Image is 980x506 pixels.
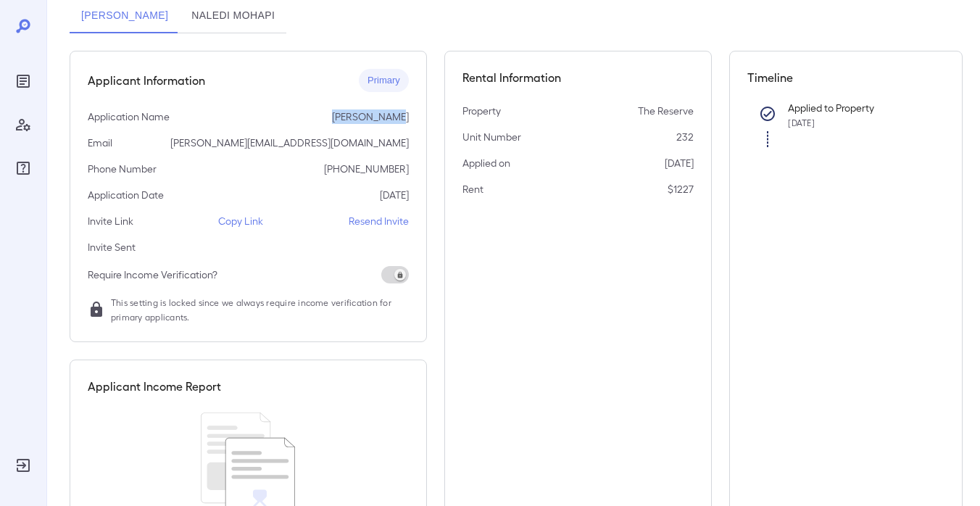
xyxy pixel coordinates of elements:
h5: Rental Information [462,69,694,86]
p: [DATE] [380,188,409,202]
span: This setting is locked since we always require income verification for primary applicants. [111,295,409,324]
p: [PERSON_NAME][EMAIL_ADDRESS][DOMAIN_NAME] [170,136,409,150]
p: 232 [676,130,694,144]
p: [PHONE_NUMBER] [324,162,409,176]
p: Unit Number [462,130,521,144]
p: The Reserve [638,104,694,118]
p: Applied on [462,156,510,170]
p: Resend Invite [349,214,409,228]
p: Property [462,104,501,118]
p: $1227 [668,182,694,196]
p: Application Date [88,188,164,202]
p: Application Name [88,109,170,124]
p: [PERSON_NAME] [332,109,409,124]
div: Log Out [12,454,35,477]
p: [DATE] [665,156,694,170]
p: Invite Link [88,214,133,228]
span: Primary [359,74,409,88]
span: [DATE] [788,117,814,128]
p: Phone Number [88,162,157,176]
p: Invite Sent [88,240,136,254]
p: Applied to Property [788,101,921,115]
h5: Applicant Information [88,72,205,89]
h5: Timeline [747,69,944,86]
h5: Applicant Income Report [88,378,221,395]
p: Require Income Verification? [88,267,217,282]
p: Copy Link [218,214,263,228]
div: FAQ [12,157,35,180]
div: Manage Users [12,113,35,136]
p: Rent [462,182,483,196]
div: Reports [12,70,35,93]
p: Email [88,136,112,150]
